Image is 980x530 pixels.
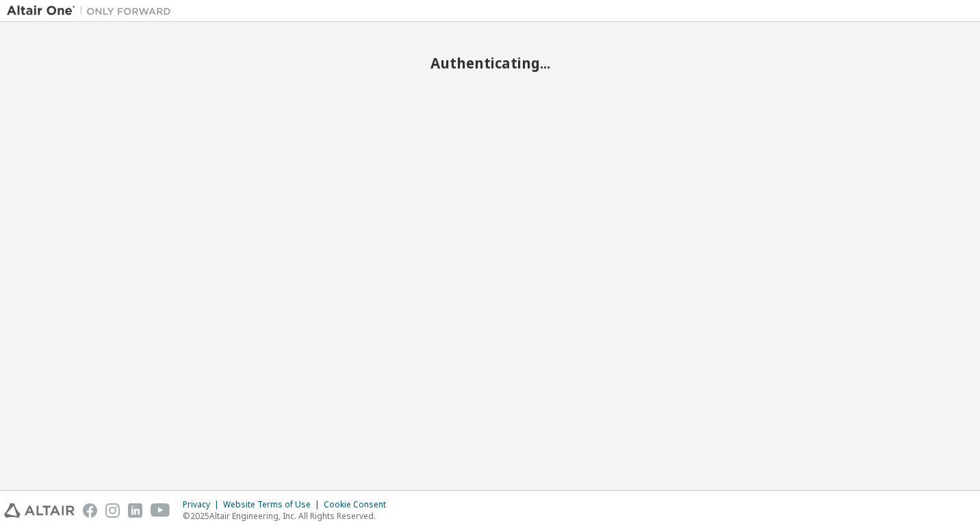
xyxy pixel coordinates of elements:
[7,54,973,72] h2: Authenticating...
[7,4,178,18] img: Altair One
[151,503,170,518] img: youtube.svg
[324,499,394,510] div: Cookie Consent
[4,503,75,518] img: altair_logo.svg
[105,503,120,518] img: instagram.svg
[128,503,142,518] img: linkedin.svg
[223,499,324,510] div: Website Terms of Use
[183,510,394,522] p: © 2025 Altair Engineering, Inc. All Rights Reserved.
[183,499,223,510] div: Privacy
[83,503,97,518] img: facebook.svg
